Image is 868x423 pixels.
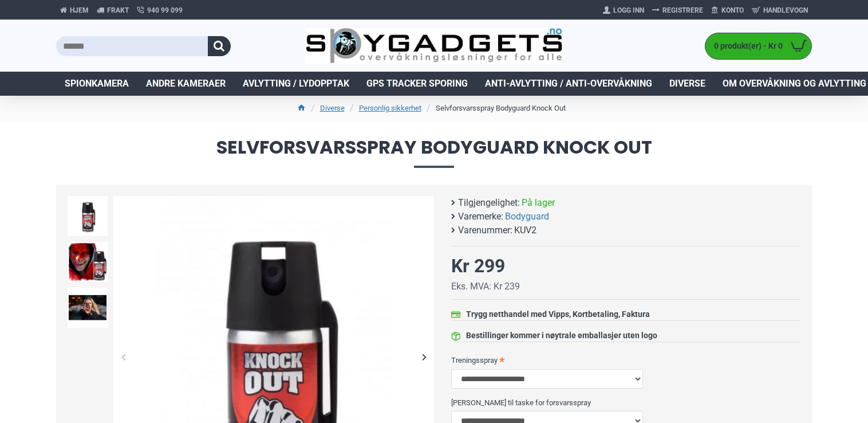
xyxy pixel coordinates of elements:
a: Personlig sikkerhet [359,103,421,114]
a: GPS Tracker Sporing [358,72,476,96]
span: På lager [522,196,555,210]
img: SpyGadgets.no [306,28,563,65]
span: Diverse [669,77,705,91]
span: 940 99 099 [147,5,183,15]
div: Trygg netthandel med Vipps, Kortbetaling, Faktura [466,308,650,320]
a: Logg Inn [599,1,648,19]
div: Next slide [414,347,434,367]
div: Previous slide [113,347,133,367]
span: KUV2 [514,224,536,237]
span: Frakt [107,5,129,15]
a: 0 produkt(er) - Kr 0 [705,33,811,59]
span: Spionkamera [65,77,129,91]
label: [PERSON_NAME] til taske for forsvarsspray [451,393,800,412]
a: Diverse [661,72,714,96]
span: Om overvåkning og avlytting [723,77,866,91]
span: Avlytting / Lydopptak [243,77,349,91]
span: 0 produkt(er) - Kr 0 [705,40,786,52]
label: Treningsspray [451,351,800,369]
b: Tilgjengelighet: [458,196,520,210]
b: Varenummer: [458,224,512,237]
div: Kr 299 [451,252,505,280]
span: Andre kameraer [146,77,226,91]
b: Varemerke: [458,210,503,224]
span: GPS Tracker Sporing [366,77,468,91]
a: Andre kameraer [137,72,234,96]
span: Handlevogn [763,5,808,15]
span: Selvforsvarsspray Bodyguard Knock Out [56,138,812,167]
img: Forsvarsspray - Lovlig Pepperspray - SpyGadgets.no [68,242,108,282]
a: Bodyguard [505,210,549,224]
span: Konto [721,5,744,15]
img: Forsvarsspray - Lovlig Pepperspray - SpyGadgets.no [68,196,108,236]
span: Anti-avlytting / Anti-overvåkning [485,77,652,91]
a: Spionkamera [56,72,137,96]
span: Logg Inn [613,5,644,15]
a: Anti-avlytting / Anti-overvåkning [476,72,661,96]
a: Konto [707,1,748,19]
span: Hjem [70,5,89,15]
img: Forsvarsspray - Lovlig Pepperspray - SpyGadgets.no [68,288,108,328]
a: Handlevogn [748,1,812,19]
div: Bestillinger kommer i nøytrale emballasjer uten logo [466,330,657,342]
a: Avlytting / Lydopptak [234,72,358,96]
span: Registrere [662,5,703,15]
a: Diverse [320,103,345,114]
a: Registrere [648,1,707,19]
